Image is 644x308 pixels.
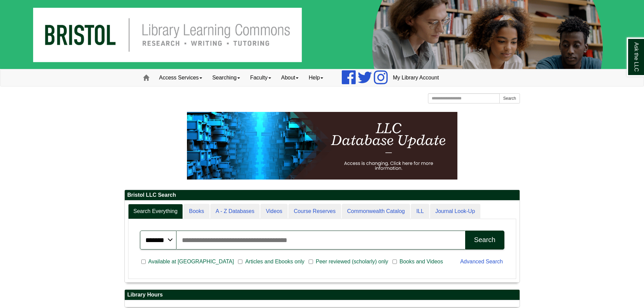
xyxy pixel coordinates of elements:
[342,204,410,219] a: Commonwealth Catalog
[242,258,307,266] span: Articles and Ebooks only
[210,204,260,219] a: A - Z Databases
[125,290,520,300] h2: Library Hours
[474,236,495,244] div: Search
[141,259,146,265] input: Available at [GEOGRAPHIC_DATA]
[288,204,341,219] a: Course Reserves
[388,69,444,86] a: My Library Account
[184,204,209,219] a: Books
[128,204,183,219] a: Search Everything
[465,231,504,250] button: Search
[207,69,245,86] a: Searching
[411,204,429,219] a: ILL
[304,69,328,86] a: Help
[276,69,304,86] a: About
[499,93,520,103] button: Search
[392,259,397,265] input: Books and Videos
[430,204,480,219] a: Journal Look-Up
[238,259,242,265] input: Articles and Ebooks only
[460,259,503,264] a: Advanced Search
[260,204,288,219] a: Videos
[154,69,207,86] a: Access Services
[187,112,457,180] img: HTML tutorial
[313,258,391,266] span: Peer reviewed (scholarly) only
[146,258,237,266] span: Available at [GEOGRAPHIC_DATA]
[245,69,276,86] a: Faculty
[397,258,446,266] span: Books and Videos
[125,190,520,200] h2: Bristol LLC Search
[309,259,313,265] input: Peer reviewed (scholarly) only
